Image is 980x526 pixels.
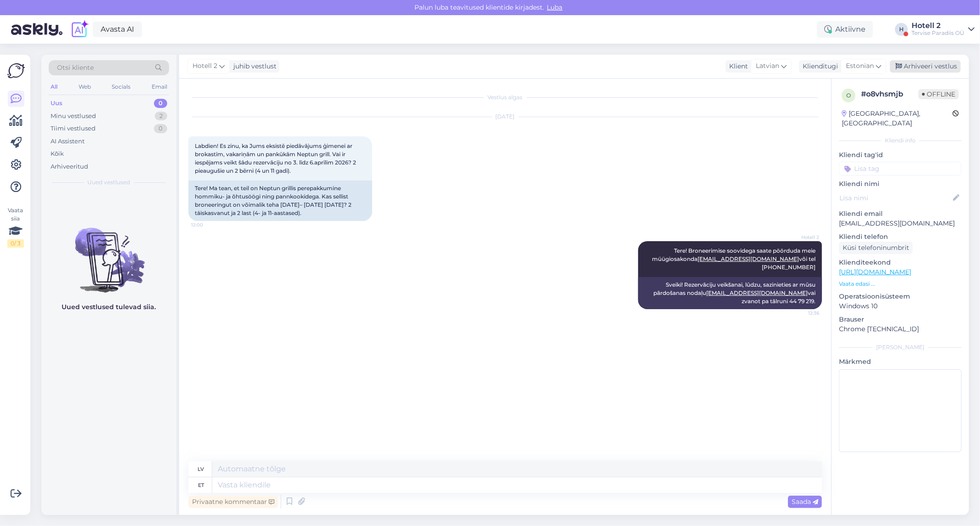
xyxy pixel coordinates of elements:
[895,23,908,36] div: H
[638,277,822,309] div: Sveiki! Rezervāciju veikšanai, lūdzu, sazinieties ar mūsu pārdošanas nodaļu vai zvanot pa tālruni...
[839,193,951,203] input: Lisa nimi
[154,124,167,133] div: 0
[188,496,278,508] div: Privaatne kommentaar
[861,89,918,100] div: # o8vhsmjb
[839,209,962,219] p: Kliendi email
[839,219,962,228] p: [EMAIL_ADDRESS][DOMAIN_NAME]
[188,181,372,221] div: Tere! Ma tean, et teil on Neptun grillis perepakkumine hommiku- ja õhtusöögi ning pannkookidega. ...
[912,22,974,37] a: Hotell 2Tervise Paradiis OÜ
[839,292,962,301] p: Operatsioonisüsteem
[652,247,817,271] span: Tere! Broneerimise soovidega saate pöörduda meie müügiosakonda või tel [PHONE_NUMBER]
[839,324,962,334] p: Chrome [TECHNICAL_ID]
[193,61,217,71] span: Hotell 2
[7,62,25,79] img: Askly Logo
[725,62,748,71] div: Klient
[839,301,962,311] p: Windows 10
[57,63,94,73] span: Otsi kliente
[842,109,952,128] div: [GEOGRAPHIC_DATA], [GEOGRAPHIC_DATA]
[93,22,142,37] a: Avasta AI
[198,461,204,477] div: lv
[230,62,277,71] div: juhib vestlust
[785,234,819,241] span: Hotell 2
[839,179,962,189] p: Kliendi nimi
[88,178,130,187] span: Uued vestlused
[817,21,873,38] div: Aktiivne
[839,357,962,367] p: Märkmed
[839,268,911,276] a: [URL][DOMAIN_NAME]
[846,61,874,71] span: Estonian
[839,242,913,254] div: Küsi telefoninumbrit
[839,232,962,242] p: Kliendi telefon
[150,81,169,93] div: Email
[912,29,964,37] div: Tervise Paradiis OÜ
[846,92,851,99] span: o
[839,343,962,351] div: [PERSON_NAME]
[51,149,64,158] div: Kõik
[839,150,962,160] p: Kliendi tag'id
[51,99,62,108] div: Uus
[195,142,357,174] span: Labdien! Es zinu, ka Jums eksistē piedāvājums ģimenei ar brokastīm, vakariņām un pankūkām Neptun ...
[77,81,93,93] div: Web
[839,315,962,324] p: Brauser
[839,280,962,288] p: Vaata edasi ...
[544,3,566,11] span: Luba
[51,112,96,121] div: Minu vestlused
[49,81,59,93] div: All
[785,310,819,317] span: 12:36
[51,124,96,133] div: Tiimi vestlused
[188,93,822,102] div: Vestlus algas
[792,498,818,506] span: Saada
[839,136,962,145] div: Kliendi info
[41,211,176,294] img: No chats
[51,162,88,171] div: Arhiveeritud
[51,137,85,146] div: AI Assistent
[839,258,962,267] p: Klienditeekond
[756,61,779,71] span: Latvian
[799,62,838,71] div: Klienditugi
[918,89,959,99] span: Offline
[188,113,822,121] div: [DATE]
[890,60,961,73] div: Arhiveeri vestlus
[110,81,132,93] div: Socials
[155,112,167,121] div: 2
[62,302,156,312] p: Uued vestlused tulevad siia.
[154,99,167,108] div: 0
[706,289,808,296] a: [EMAIL_ADDRESS][DOMAIN_NAME]
[198,477,204,493] div: et
[191,221,226,228] span: 12:00
[7,206,24,248] div: Vaata siia
[839,162,962,175] input: Lisa tag
[697,255,799,262] a: [EMAIL_ADDRESS][DOMAIN_NAME]
[912,22,964,29] div: Hotell 2
[7,239,24,248] div: 0 / 3
[70,20,89,39] img: explore-ai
